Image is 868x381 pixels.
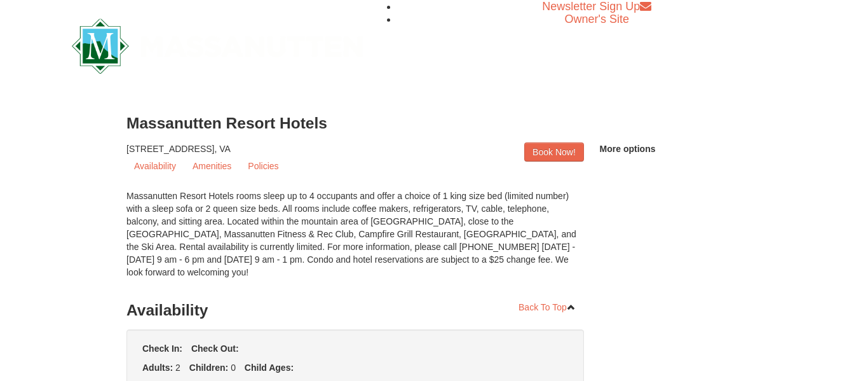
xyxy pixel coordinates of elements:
div: Massanutten Resort Hotels rooms sleep up to 4 occupants and offer a choice of 1 king size bed (li... [126,190,584,291]
img: Massanutten Resort Logo [72,18,363,74]
strong: Adults: [142,363,173,373]
a: Availability [126,156,184,176]
a: Book Now! [524,142,584,162]
a: Policies [240,156,286,176]
strong: Children: [189,363,228,373]
strong: Check In: [142,343,182,354]
span: More options [600,144,656,154]
a: Back To Top [510,298,584,317]
strong: Check Out: [191,343,239,354]
span: 2 [175,363,180,373]
span: 0 [231,363,236,373]
strong: Child Ages: [245,363,294,373]
h3: Massanutten Resort Hotels [126,111,742,136]
a: Massanutten Resort [72,29,363,59]
h3: Availability [126,298,584,323]
a: Amenities [185,156,239,176]
a: Owner's Site [565,13,629,25]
